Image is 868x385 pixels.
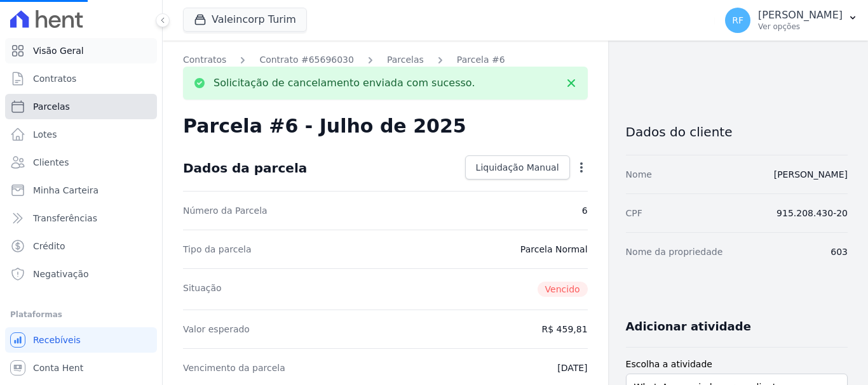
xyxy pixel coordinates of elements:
[582,204,588,217] dd: 6
[183,282,222,297] dt: Situação
[33,156,69,169] span: Clientes
[5,327,157,353] a: Recebíveis
[5,178,157,203] a: Minha Carteira
[626,245,723,258] dt: Nome da propriedade
[33,72,76,85] span: Contratos
[183,53,226,67] a: Contratos
[183,323,250,336] dt: Valor esperado
[183,115,466,138] h2: Parcela #6 - Julho de 2025
[831,245,848,258] dd: 603
[259,53,354,67] a: Contrato #65696030
[538,282,588,297] span: Vencido
[183,8,307,32] button: Valeincorp Turim
[183,362,285,374] dt: Vencimento da parcela
[626,168,652,181] dt: Nome
[33,44,84,57] span: Visão Geral
[5,66,157,91] a: Contratos
[33,240,65,252] span: Crédito
[10,307,152,322] div: Plataformas
[520,243,588,256] dd: Parcela Normal
[626,124,848,140] h3: Dados do cliente
[33,362,83,374] span: Conta Hent
[758,9,843,22] p: [PERSON_NAME]
[33,128,57,141] span: Lotes
[5,233,157,259] a: Crédito
[5,122,157,147] a: Lotes
[5,38,157,63] a: Visão Geral
[33,100,70,113] span: Parcelas
[732,16,743,25] span: RF
[5,355,157,381] a: Conta Hent
[776,207,848,219] dd: 915.208.430-20
[465,155,570,179] a: Liquidação Manual
[457,53,505,67] a: Parcela #6
[33,334,81,346] span: Recebíveis
[33,268,89,280] span: Negativação
[214,77,475,89] p: Solicitação de cancelamento enviada com sucesso.
[5,206,157,231] a: Transferências
[183,53,588,67] nav: Breadcrumb
[557,362,587,374] dd: [DATE]
[542,323,588,336] dd: R$ 459,81
[183,204,268,217] dt: Número da Parcela
[5,150,157,175] a: Clientes
[387,53,424,67] a: Parcelas
[33,212,97,225] span: Transferências
[183,243,252,256] dt: Tipo da parcela
[715,3,868,38] button: RF [PERSON_NAME] Ver opções
[5,261,157,287] a: Negativação
[183,160,307,176] div: Dados da parcela
[758,22,843,32] p: Ver opções
[5,94,157,119] a: Parcelas
[626,358,848,371] label: Escolha a atividade
[774,169,848,179] a: [PERSON_NAME]
[33,184,98,197] span: Minha Carteira
[626,207,642,219] dt: CPF
[626,319,751,334] h3: Adicionar atividade
[476,161,559,174] span: Liquidação Manual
